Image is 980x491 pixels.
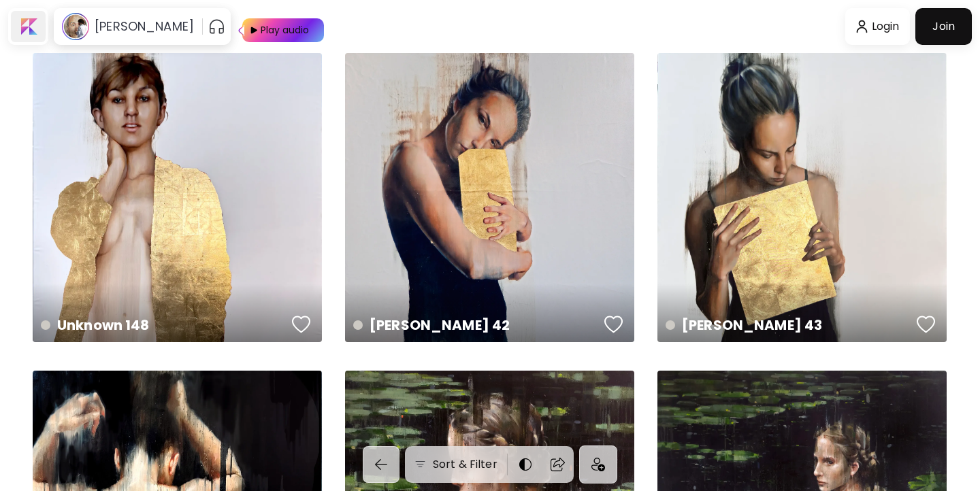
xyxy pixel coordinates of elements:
[363,446,399,483] button: back
[237,18,245,43] img: Play
[666,315,912,335] h4: [PERSON_NAME] 43
[373,456,389,473] img: back
[915,8,972,45] a: Join
[363,446,405,483] a: back
[289,311,314,338] button: favorites
[95,18,194,35] h6: [PERSON_NAME]
[601,311,627,338] button: favorites
[345,53,634,342] a: [PERSON_NAME] 42favoriteshttps://cdn.kaleido.art/CDN/Artwork/167059/Primary/medium.webp?updated=7...
[591,458,605,471] img: icon
[41,315,287,335] h4: Unknown 148
[913,311,939,338] button: favorites
[242,18,259,42] img: Play
[657,53,947,342] a: [PERSON_NAME] 43favoriteshttps://cdn.kaleido.art/CDN/Artwork/167060/Primary/medium.webp?updated=7...
[208,16,225,37] button: pauseOutline IconGradient Icon
[433,456,497,473] h6: Sort & Filter
[353,315,600,335] h4: [PERSON_NAME] 42
[259,18,310,42] div: Play audio
[33,53,322,342] a: Unknown 148favoriteshttps://cdn.kaleido.art/CDN/Artwork/167058/Primary/medium.webp?updated=743594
